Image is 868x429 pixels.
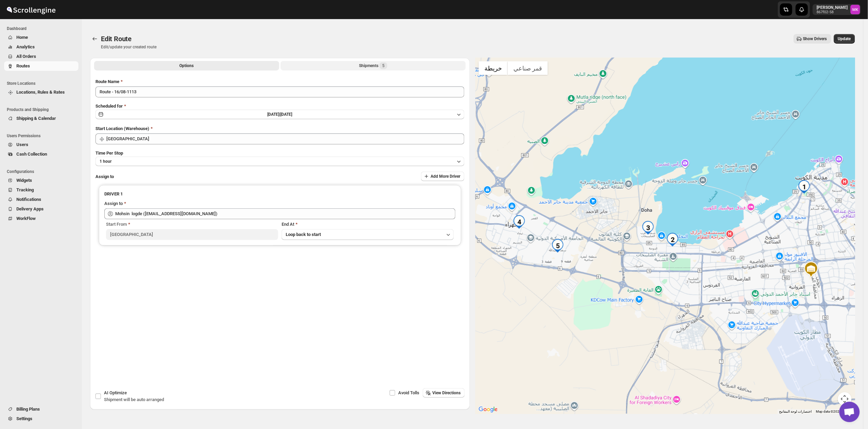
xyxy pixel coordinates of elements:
span: Cash Collection [16,152,47,157]
button: Selected Shipments [281,61,466,70]
span: Widgets [16,178,32,183]
div: Assign to [104,200,123,207]
button: Update [834,34,855,44]
div: All Route Options [90,73,470,326]
p: 867f02-58 [817,10,848,14]
span: [DATE] [281,112,293,117]
span: Loop back to start [286,232,321,237]
input: Eg: Bengaluru Route [95,86,464,97]
span: Start Location (Warehouse) [95,126,149,131]
span: AI Optimize [104,390,127,395]
button: All Route Options [94,61,279,70]
div: Shipments [359,62,387,69]
span: Shipment will be auto arranged [104,397,164,402]
span: View Directions [432,390,461,396]
img: Google [477,405,499,414]
a: ‏فتح هذه المنطقة في "خرائط Google" (يؤدي ذلك إلى فتح نافذة جديدة) [477,405,499,414]
span: Store Locations [7,81,78,86]
button: عرض خريطة الشارع [479,61,508,75]
button: Widgets [4,176,78,185]
span: 1 hour [100,159,111,164]
button: Billing Plans [4,404,78,414]
span: All Orders [16,54,36,59]
button: Routes [90,34,100,44]
span: Home [16,35,28,40]
span: Map data ©2025 [816,410,842,413]
button: Settings [4,414,78,424]
a: دردشة مفتوحة [839,402,860,422]
span: Users [16,142,28,147]
button: [DATE]|[DATE] [95,110,464,119]
span: Locations, Rules & Rates [16,90,65,95]
button: Locations, Rules & Rates [4,88,78,97]
span: Avoid Tolls [398,390,419,395]
span: Products and Shipping [7,107,78,112]
span: Mostafa Khalifa [851,5,860,14]
button: Notifications [4,195,78,204]
button: Show Drivers [794,34,831,44]
span: Add More Driver [431,174,460,179]
span: Edit Route [101,35,132,43]
span: Tracking [16,187,34,192]
span: 5 [382,63,385,68]
button: Shipping & Calendar [4,114,78,123]
button: Loop back to start [282,229,454,240]
span: [DATE] | [268,112,281,117]
div: 4 [512,215,526,229]
button: Home [4,33,78,42]
button: Analytics [4,42,78,52]
span: Show Drivers [803,36,827,42]
h3: DRIVER 1 [104,191,455,197]
span: Start From [106,222,127,227]
span: Scheduled for [95,104,123,109]
span: Settings [16,416,32,421]
span: Delivery Apps [16,206,44,211]
button: Users [4,140,78,149]
span: Configurations [7,169,78,174]
p: Edit/update your created route [101,44,156,50]
div: 2 [666,233,679,247]
button: Delivery Apps [4,204,78,214]
button: Cash Collection [4,149,78,159]
span: Options [180,63,194,68]
button: عرض صور القمر الصناعي [508,61,548,75]
button: Tracking [4,185,78,195]
button: اختصارات لوحة المفاتيح [779,409,812,414]
input: Search assignee [115,208,455,219]
button: عناصر التحكّم بطريقة عرض الخريطة [838,392,852,406]
span: Routes [16,63,30,68]
span: Assign to [95,174,114,179]
img: ScrollEngine [5,1,57,18]
span: Billing Plans [16,407,40,412]
button: WorkFlow [4,214,78,223]
div: 1 [797,180,811,194]
span: Route Name [95,79,119,84]
span: WorkFlow [16,216,36,221]
span: Time Per Stop [95,150,123,156]
button: User menu [813,4,861,15]
span: Users Permissions [7,133,78,139]
button: Add More Driver [421,172,464,181]
div: End At [282,221,454,228]
span: Shipping & Calendar [16,116,56,121]
text: MK [853,7,859,12]
button: View Directions [423,388,465,398]
span: Analytics [16,44,35,49]
button: 1 hour [95,157,464,166]
button: All Orders [4,52,78,61]
span: Dashboard [7,26,78,31]
span: Notifications [16,197,41,202]
input: Search location [106,133,464,144]
div: 3 [641,221,655,235]
button: Routes [4,61,78,71]
p: [PERSON_NAME] [817,5,848,10]
span: Update [838,36,851,42]
div: 5 [551,239,565,253]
